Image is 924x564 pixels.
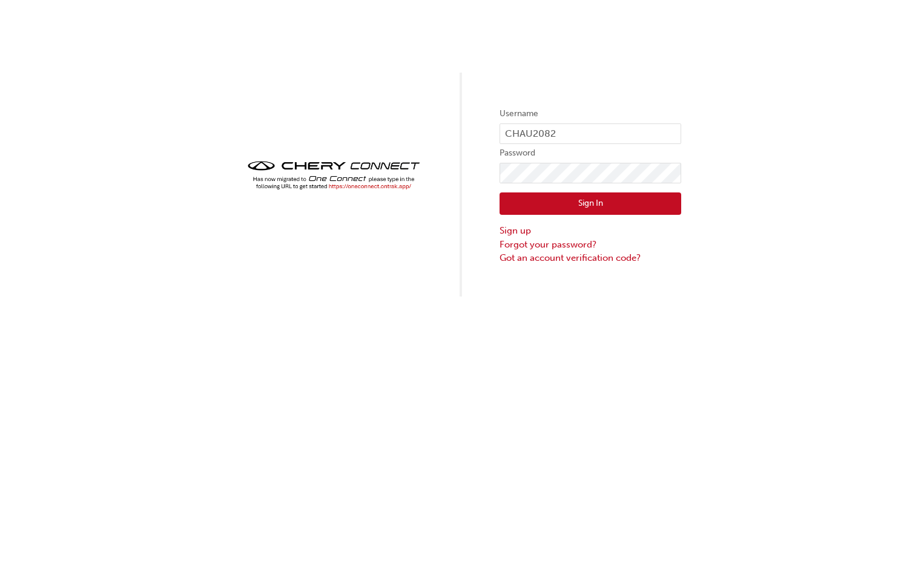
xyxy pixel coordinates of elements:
label: Username [500,107,681,121]
label: Password [500,146,681,160]
button: Sign In [500,192,681,215]
a: Forgot your password? [500,238,681,252]
a: Got an account verification code? [500,251,681,265]
img: cheryconnect [243,157,424,193]
a: Sign up [500,224,681,238]
input: Username [500,123,681,144]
